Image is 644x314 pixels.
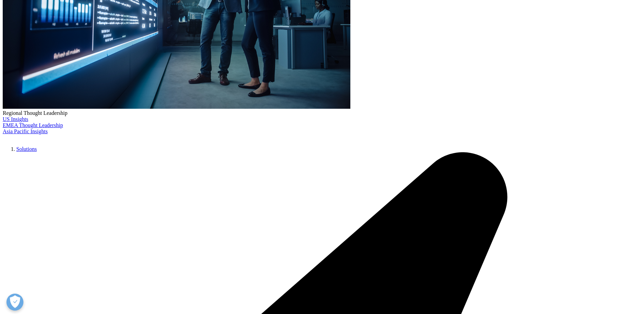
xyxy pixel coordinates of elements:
[3,128,48,134] a: Asia Pacific Insights
[3,122,63,128] a: EMEA Thought Leadership
[3,110,641,116] div: Regional Thought Leadership
[6,294,23,311] button: 優先設定センターを開く
[16,146,37,152] a: Solutions
[3,116,28,122] a: US Insights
